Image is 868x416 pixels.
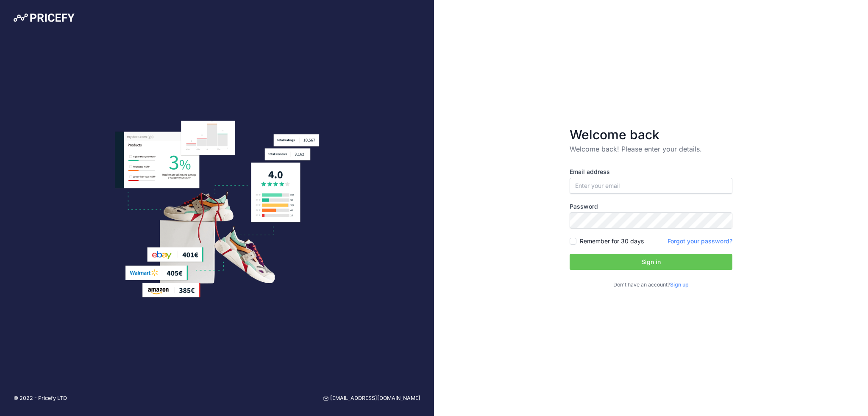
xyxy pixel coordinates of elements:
[570,168,732,176] label: Email address
[570,202,732,211] label: Password
[570,127,732,142] h3: Welcome back
[14,394,67,402] p: © 2022 - Pricefy LTD
[570,254,732,270] button: Sign in
[668,237,732,245] a: Forgot your password?
[670,281,689,288] a: Sign up
[570,281,732,289] p: Don't have an account?
[14,14,75,22] img: Pricefy
[323,394,420,402] a: [EMAIL_ADDRESS][DOMAIN_NAME]
[570,144,732,154] p: Welcome back! Please enter your details.
[570,178,732,194] input: Enter your email
[580,237,644,245] label: Remember for 30 days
